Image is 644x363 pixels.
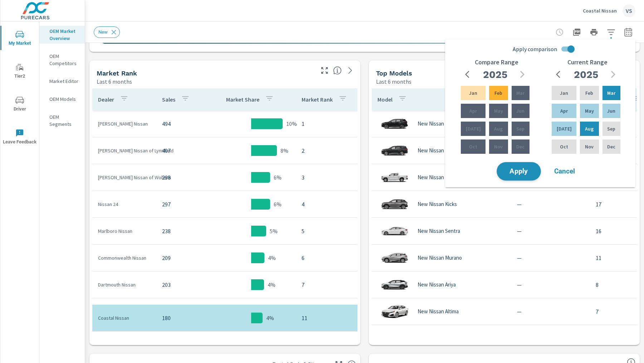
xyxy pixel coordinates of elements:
[319,65,330,76] button: Make Fullscreen
[97,69,137,77] h5: Market Rank
[469,107,477,114] p: Apr
[585,89,593,97] p: Feb
[266,314,274,322] p: 4%
[418,147,469,154] p: New Nissan Pathfinder
[274,200,282,209] p: 6%
[268,254,276,262] p: 4%
[570,25,584,39] button: "Export Report to PDF"
[560,107,568,114] p: Apr
[376,77,411,86] p: Last 6 months
[162,119,201,128] p: 494
[517,280,584,289] p: —
[94,26,120,38] div: New
[517,254,584,262] p: —
[98,201,151,208] p: Nissan 24
[49,28,79,42] p: OEM Market Overview
[560,89,568,97] p: Jan
[560,143,568,150] p: Oct
[380,220,409,242] img: glamour
[98,174,151,181] p: [PERSON_NAME] Nissan of Woburn
[98,281,151,288] p: Dartmouth Nissan
[162,227,201,235] p: 238
[98,227,151,235] p: Marlboro Nissan
[302,146,361,155] p: 2
[517,227,584,235] p: —
[39,112,85,129] div: OEM Segments
[162,254,201,262] p: 209
[517,200,584,209] p: —
[274,173,282,182] p: 6%
[574,68,598,81] h2: 2025
[162,96,175,103] p: Sales
[504,168,533,175] span: Apply
[302,96,333,103] p: Market Rank
[516,125,525,132] p: Sep
[162,146,201,155] p: 407
[623,4,635,17] div: VS
[98,147,151,154] p: [PERSON_NAME] Nissan of Lynnfield
[380,328,409,349] img: glamour
[0,21,39,153] div: nav menu
[302,227,361,235] p: 5
[333,66,342,75] span: Market Rank shows you how you rank, in terms of sales, to other dealerships in your market. “Mark...
[49,78,79,85] p: Market Editor
[39,94,85,104] div: OEM Models
[380,140,409,161] img: glamour
[39,51,85,69] div: OEM Competitors
[162,280,201,289] p: 203
[418,228,460,234] p: New Nissan Sentra
[302,314,361,322] p: 11
[162,314,201,322] p: 180
[494,143,503,150] p: Nov
[97,77,132,86] p: Last 6 months
[469,143,477,150] p: Oct
[380,193,409,215] img: glamour
[380,113,409,134] img: glamour
[607,143,615,150] p: Dec
[3,96,37,113] span: Driver
[607,89,615,97] p: Mar
[49,53,79,67] p: OEM Competitors
[516,89,525,97] p: Mar
[550,168,579,175] span: Cancel
[543,162,586,180] button: Cancel
[585,125,594,132] p: Aug
[39,76,85,87] div: Market Editor
[517,307,584,316] p: —
[302,280,361,289] p: 7
[3,129,37,146] span: Leave Feedback
[226,96,259,103] p: Market Share
[583,8,617,14] p: Coastal Nissan
[418,174,463,181] p: New Nissan Frontier
[497,162,541,181] button: Apply
[418,255,462,261] p: New Nissan Murano
[567,59,608,66] h6: Current Range
[494,125,503,132] p: Aug
[162,173,201,182] p: 298
[418,201,457,207] p: New Nissan Kicks
[98,314,151,322] p: Coastal Nissan
[39,26,85,44] div: OEM Market Overview
[466,125,481,132] p: [DATE]
[418,308,459,315] p: New Nissan Altima
[380,247,409,269] img: glamour
[380,274,409,295] img: glamour
[587,25,601,39] button: Print Report
[302,119,361,128] p: 1
[49,113,79,128] p: OEM Segments
[607,107,615,114] p: Jun
[94,29,112,35] span: New
[376,69,412,77] h5: Top Models
[49,95,79,103] p: OEM Models
[345,65,356,76] a: See more details in report
[162,200,201,209] p: 297
[607,125,615,132] p: Sep
[380,301,409,322] img: glamour
[494,89,502,97] p: Feb
[3,30,37,48] span: My Market
[302,173,361,182] p: 3
[516,107,525,114] p: Jun
[516,143,525,150] p: Dec
[268,280,275,289] p: 4%
[302,200,361,209] p: 4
